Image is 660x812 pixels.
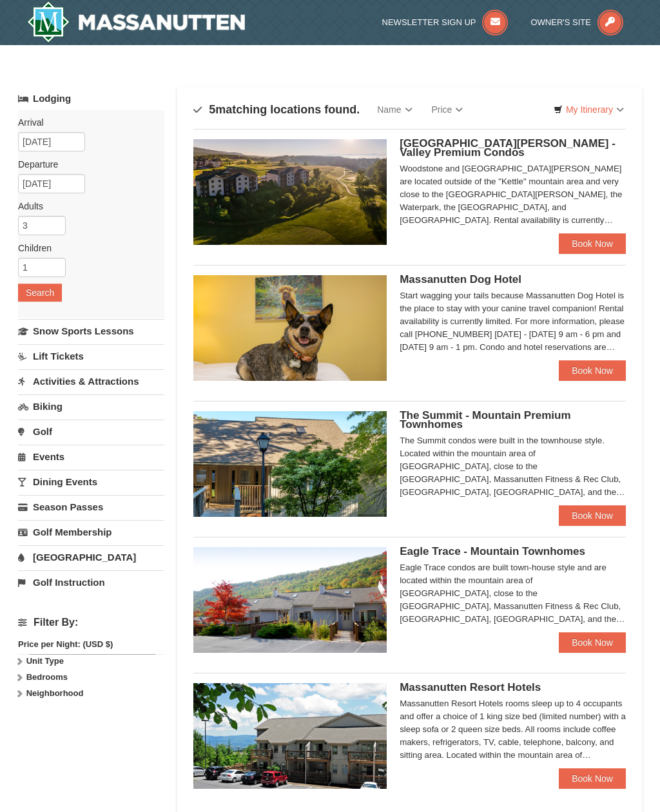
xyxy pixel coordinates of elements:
[18,242,155,255] label: Children
[559,360,626,381] a: Book Now
[18,617,164,628] h4: Filter By:
[18,87,164,110] a: Lodging
[400,434,626,499] div: The Summit condos were built in the townhouse style. Located within the mountain area of [GEOGRAP...
[400,137,616,159] span: [GEOGRAPHIC_DATA][PERSON_NAME] - Valley Premium Condos
[400,162,626,227] div: Woodstone and [GEOGRAPHIC_DATA][PERSON_NAME] are located outside of the "Kettle" mountain area an...
[18,116,155,129] label: Arrival
[18,545,164,569] a: [GEOGRAPHIC_DATA]
[18,420,164,443] a: Golf
[400,561,626,626] div: Eagle Trace condos are built town-house style and are located within the mountain area of [GEOGRA...
[545,100,632,119] a: My Itinerary
[18,200,155,213] label: Adults
[26,688,84,698] strong: Neighborhood
[422,97,473,122] a: Price
[559,505,626,526] a: Book Now
[18,344,164,368] a: Lift Tickets
[400,697,626,762] div: Massanutten Resort Hotels rooms sleep up to 4 occupants and offer a choice of 1 king size bed (li...
[559,632,626,653] a: Book Now
[193,411,387,517] img: 19219034-1-0eee7e00.jpg
[400,545,585,557] span: Eagle Trace - Mountain Townhomes
[18,495,164,519] a: Season Passes
[382,17,509,27] a: Newsletter Sign Up
[18,394,164,418] a: Biking
[18,369,164,393] a: Activities & Attractions
[18,284,62,302] button: Search
[18,520,164,544] a: Golf Membership
[530,17,591,27] span: Owner's Site
[559,233,626,254] a: Book Now
[193,103,360,116] h4: matching locations found.
[26,672,68,682] strong: Bedrooms
[400,409,570,430] span: The Summit - Mountain Premium Townhomes
[26,656,64,666] strong: Unit Type
[400,273,521,285] span: Massanutten Dog Hotel
[18,319,164,343] a: Snow Sports Lessons
[18,470,164,494] a: Dining Events
[193,683,387,789] img: 19219026-1-e3b4ac8e.jpg
[367,97,422,122] a: Name
[400,681,541,693] span: Massanutten Resort Hotels
[18,639,113,649] strong: Price per Night: (USD $)
[193,275,387,381] img: 27428181-5-81c892a3.jpg
[382,17,476,27] span: Newsletter Sign Up
[18,158,155,171] label: Departure
[530,17,623,27] a: Owner's Site
[27,1,245,43] img: Massanutten Resort Logo
[193,547,387,653] img: 19218983-1-9b289e55.jpg
[18,445,164,469] a: Events
[559,768,626,789] a: Book Now
[193,139,387,245] img: 19219041-4-ec11c166.jpg
[209,103,215,116] span: 5
[27,1,245,43] a: Massanutten Resort
[400,289,626,354] div: Start wagging your tails because Massanutten Dog Hotel is the place to stay with your canine trav...
[18,570,164,594] a: Golf Instruction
